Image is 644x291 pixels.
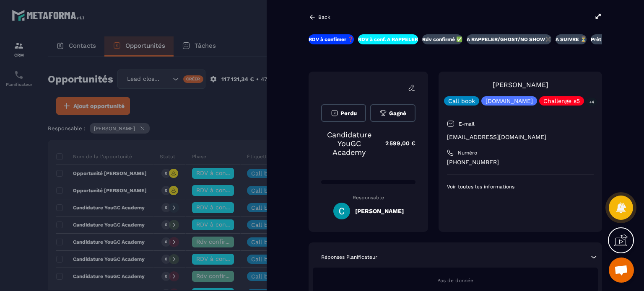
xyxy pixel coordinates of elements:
[389,110,406,116] span: Gagné
[448,98,475,104] p: Call book
[459,121,475,127] p: E-mail
[447,158,594,166] p: [PHONE_NUMBER]
[493,81,548,89] a: [PERSON_NAME]
[486,98,533,104] p: [DOMAIN_NAME]
[318,14,330,20] p: Back
[377,135,415,152] p: 2 599,00 €
[543,98,580,104] p: Challenge s5
[321,130,377,157] p: Candidature YouGC Academy
[355,208,404,214] h5: [PERSON_NAME]
[556,36,587,43] p: A SUIVRE ⏳
[321,254,377,260] p: Réponses Planificateur
[437,278,473,283] span: Pas de donnée
[586,98,597,106] p: +4
[609,258,634,283] div: Ouvrir le chat
[370,104,415,122] button: Gagné
[340,110,357,116] span: Perdu
[447,133,594,141] p: [EMAIL_ADDRESS][DOMAIN_NAME]
[458,149,477,156] p: Numéro
[321,104,366,122] button: Perdu
[321,195,415,201] p: Responsable
[309,36,354,43] p: RDV à confimer ❓
[447,183,594,190] p: Voir toutes les informations
[422,36,462,43] p: Rdv confirmé ✅
[467,36,551,43] p: A RAPPELER/GHOST/NO SHOW✖️
[591,36,633,43] p: Prêt à acheter 🎰
[358,36,418,43] p: RDV à conf. A RAPPELER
